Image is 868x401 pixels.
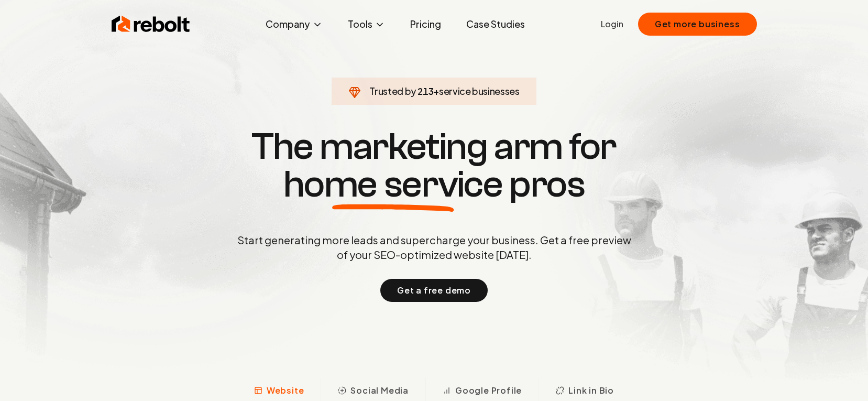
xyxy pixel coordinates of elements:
[638,13,757,36] button: Get more business
[183,128,686,203] h1: The marketing arm for pros
[257,14,331,35] button: Company
[568,384,614,397] span: Link in Bio
[283,166,503,203] span: home service
[439,85,520,97] span: service businesses
[369,85,416,97] span: Trusted by
[339,14,393,35] button: Tools
[235,233,633,262] p: Start generating more leads and supercharge your business. Get a free preview of your SEO-optimiz...
[458,14,533,35] a: Case Studies
[267,384,304,397] span: Website
[601,18,623,30] a: Login
[402,14,449,35] a: Pricing
[112,14,190,35] img: Rebolt Logo
[417,84,433,99] span: 213
[380,279,488,302] button: Get a free demo
[350,384,409,397] span: Social Media
[433,85,439,97] span: +
[455,384,522,397] span: Google Profile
